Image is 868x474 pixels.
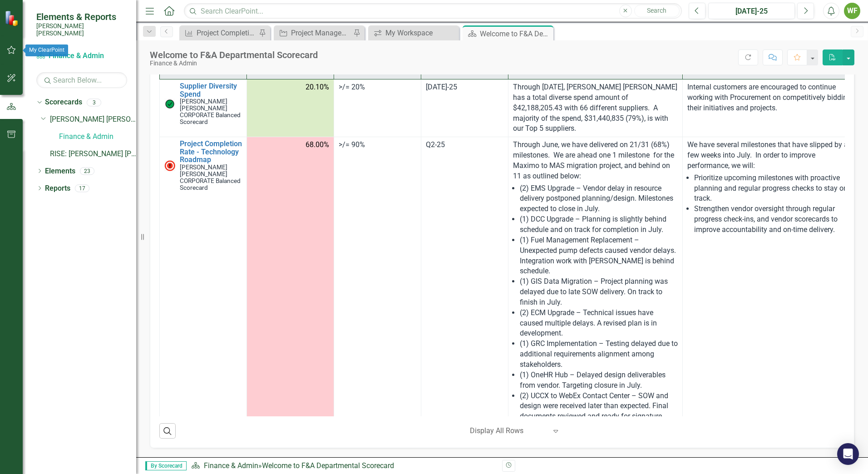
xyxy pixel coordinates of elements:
input: Search Below... [36,72,127,88]
li: (1) Fuel Management Replacement – Unexpected pump defects caused vendor delays. Integration work ... [520,235,678,276]
small: [PERSON_NAME] [PERSON_NAME] [36,22,127,37]
div: [DATE]-25 [426,82,503,93]
div: 23 [80,167,94,175]
a: Finance & Admin [36,51,127,61]
div: » [191,461,495,471]
a: Project Completion Rate - Technology Roadmap [182,27,256,39]
button: WF [844,3,860,19]
span: >/= 20% [339,83,365,91]
div: My ClearPoint [25,44,68,56]
li: (1) DCC Upgrade – Planning is slightly behind schedule and on track for completion in July. [520,214,678,235]
div: My Workspace [385,27,457,39]
a: Project Completion Rate - Technology Roadmap [180,140,242,164]
td: Double-Click to Edit [334,79,421,137]
a: Project Management: Technology Roadmap [276,27,351,39]
li: Strengthen vendor oversight through regular progress check-ins, and vendor scorecards to improve ... [694,204,852,235]
input: Search ClearPoint... [184,3,682,19]
div: Welcome to F&A Departmental Scorecard [480,28,551,39]
div: [DATE]-25 [711,6,792,17]
a: Elements [45,166,75,177]
img: Not Meeting Target [164,160,175,171]
img: ClearPoint Strategy [5,10,20,26]
span: 20.10% [306,82,329,93]
a: Supplier Diversity Spend [180,82,242,98]
span: [PERSON_NAME] [PERSON_NAME] CORPORATE Balanced Scorecard [180,163,241,191]
div: 3 [87,99,101,106]
span: Elements & Reports [36,11,127,22]
td: Double-Click to Edit Right Click for Context Menu [160,137,247,427]
button: [DATE]-25 [708,3,795,19]
a: Finance & Admin [59,132,136,142]
div: Project Management: Technology Roadmap [291,27,351,39]
a: [PERSON_NAME] [PERSON_NAME] CORPORATE Balanced Scorecard [50,114,136,125]
li: (1) GIS Data Migration – Project planning was delayed due to late SOW delivery. On track to finis... [520,276,678,308]
li: Prioritize upcoming milestones with proactive planning and regular progress checks to stay on track. [694,173,852,204]
img: On Target [164,99,175,109]
span: 68.00% [306,140,329,150]
span: Search [647,7,666,14]
td: Double-Click to Edit [508,137,683,427]
div: 17 [75,184,89,192]
div: Q2-25 [426,140,503,150]
td: Double-Click to Edit [508,79,683,137]
a: Finance & Admin [204,461,258,470]
div: Finance & Admin [150,60,318,67]
td: Double-Click to Edit [334,137,421,427]
td: Double-Click to Edit [683,137,857,427]
span: By Scorecard [145,461,187,470]
p: Through [DATE], [PERSON_NAME] [PERSON_NAME] has a total diverse spend amount of $42,188,205.43 wi... [513,82,678,134]
a: RISE: [PERSON_NAME] [PERSON_NAME] Recognizing Innovation, Safety and Excellence [50,149,136,159]
li: (2) ECM Upgrade – Technical issues have caused multiple delays. A revised plan is in development. [520,308,678,339]
p: We have several milestones that have slipped by a few weeks into July. In order to improve perfor... [687,140,852,171]
span: [PERSON_NAME] [PERSON_NAME] CORPORATE Balanced Scorecard [180,98,241,125]
a: Reports [45,183,70,194]
div: Open Intercom Messenger [837,443,859,465]
a: Scorecards [45,97,82,108]
p: Through June, we have delivered on 21/31 (68%) milestones. We are ahead one 1 milestone for the M... [513,140,678,181]
div: Welcome to F&A Departmental Scorecard [262,461,394,470]
span: >/= 90% [339,140,365,149]
td: Double-Click to Edit [683,79,857,137]
li: (1) GRC Implementation – Testing delayed due to additional requirements alignment among stakehold... [520,339,678,370]
li: (2) EMS Upgrade – Vendor delay in resource delivery postponed planning/design. Milestones expecte... [520,183,678,215]
td: Double-Click to Edit Right Click for Context Menu [160,79,247,137]
p: Internal customers are encouraged to continue working with Procurement on competitively bidding t... [687,82,852,114]
div: Welcome to F&A Departmental Scorecard [150,50,318,60]
a: My Workspace [370,27,457,39]
td: Double-Click to Edit [247,137,334,427]
li: (2) UCCX to WebEx Contact Center – SOW and design were received later than expected. Final docume... [520,391,678,422]
div: Project Completion Rate - Technology Roadmap [197,27,256,39]
button: Search [634,5,680,17]
li: (1) OneHR Hub – Delayed design deliverables from vendor. Targeting closure in July. [520,370,678,391]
